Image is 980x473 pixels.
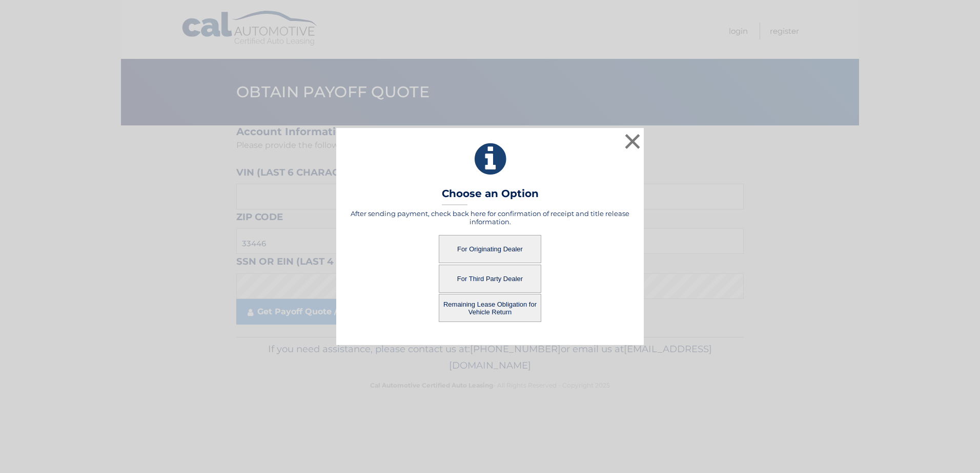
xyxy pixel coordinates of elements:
h5: After sending payment, check back here for confirmation of receipt and title release information. [349,209,631,226]
button: × [622,131,643,152]
button: For Originating Dealer [439,235,541,263]
h3: Choose an Option [442,187,539,205]
button: Remaining Lease Obligation for Vehicle Return [439,294,541,322]
button: For Third Party Dealer [439,265,541,293]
